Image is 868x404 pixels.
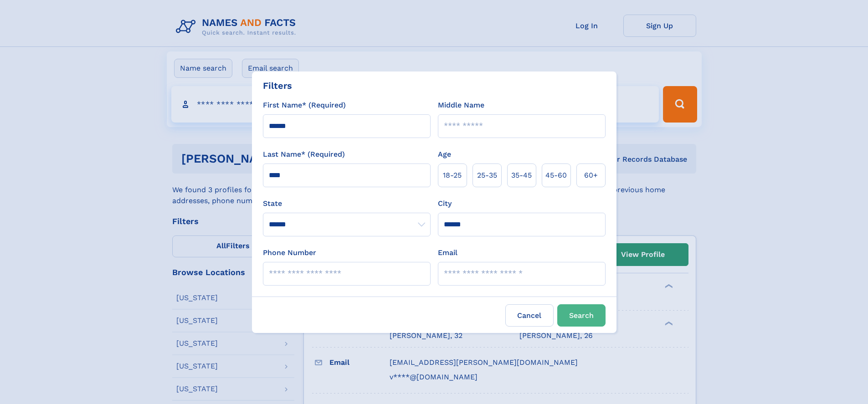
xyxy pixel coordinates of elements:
[545,170,567,181] span: 45‑60
[557,304,606,327] button: Search
[438,100,484,111] label: Middle Name
[263,247,316,258] label: Phone Number
[263,149,345,160] label: Last Name* (Required)
[438,149,451,160] label: Age
[438,198,452,209] label: City
[263,100,346,111] label: First Name* (Required)
[477,170,497,181] span: 25‑35
[263,198,431,209] label: State
[505,304,554,327] label: Cancel
[438,247,457,258] label: Email
[263,79,292,92] div: Filters
[511,170,532,181] span: 35‑45
[443,170,462,181] span: 18‑25
[584,170,598,181] span: 60+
